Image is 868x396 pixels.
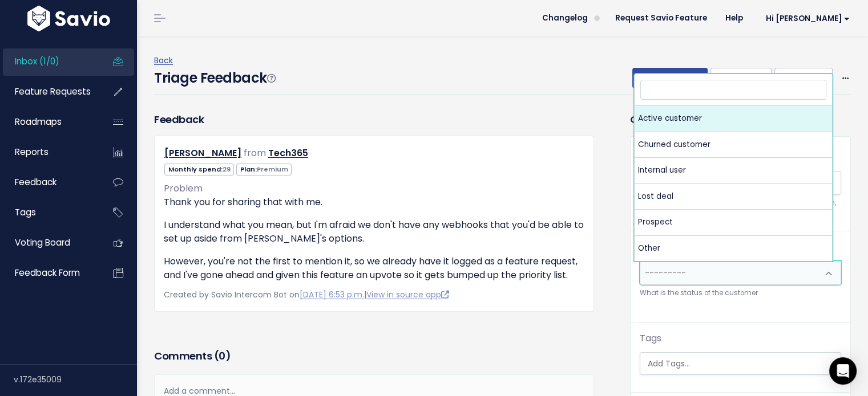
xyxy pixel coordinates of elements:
span: 29 [223,165,231,174]
li: Churned customer [635,132,832,158]
button: Duplicate [710,68,772,88]
h3: Organize [630,112,851,127]
img: logo-white.9d6f32f41409.svg [25,6,113,31]
span: Plan: [236,164,292,175]
a: Inbox (1/0) [3,48,95,75]
h3: Feedback [154,112,204,127]
a: Roadmaps [3,109,95,135]
a: Hi [PERSON_NAME] [752,10,859,27]
span: Feedback form [15,267,80,279]
a: Back [154,55,173,66]
li: Lost deal [635,184,832,210]
a: Request Savio Feature [606,10,716,27]
a: Feedback [3,169,95,195]
span: Feedback [15,176,56,188]
li: Prospect [635,210,832,235]
li: Active customer [635,106,832,132]
a: Feedback form [3,260,95,286]
a: Help [716,10,752,27]
span: from [244,146,266,160]
a: [PERSON_NAME] [164,146,241,160]
span: Feature Requests [15,85,91,97]
span: --------- [645,267,686,279]
span: 0 [219,349,225,363]
span: Problem [164,182,203,195]
span: Voting Board [15,236,70,248]
p: However, you're not the first to mention it, so we already have it logged as a feature request, a... [164,255,584,282]
input: Add Tags... [643,358,841,370]
div: v.172e35009 [14,365,137,394]
span: Roadmaps [15,116,62,128]
a: Feature Requests [3,79,95,105]
li: Other [635,236,832,261]
label: Tags [640,332,661,345]
button: Mark Triaged [632,68,708,88]
span: Changelog [542,14,588,22]
a: View in source app [366,289,449,300]
a: Tags [3,199,95,226]
a: Tech365 [268,146,308,160]
h3: Comments ( ) [154,348,594,364]
a: [DATE] 6:53 p.m. [300,289,364,300]
p: Thank you for sharing that with me. [164,195,584,209]
button: Snooze [774,68,833,88]
span: Premium [257,165,288,174]
a: Voting Board [3,230,95,256]
p: I understand what you mean, but I'm afraid we don't have any webhooks that you'd be able to set u... [164,218,584,246]
span: Hi [PERSON_NAME] [766,14,850,23]
small: What is the status of the customer [640,287,841,299]
h4: Triage Feedback [154,68,275,88]
span: Monthly spend: [164,164,234,175]
a: Reports [3,139,95,165]
span: Reports [15,146,49,158]
li: Internal user [635,158,832,183]
span: Created by Savio Intercom Bot on | [164,289,449,300]
div: Open Intercom Messenger [829,357,857,385]
span: Inbox (1/0) [15,55,59,67]
span: Tags [15,206,36,218]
